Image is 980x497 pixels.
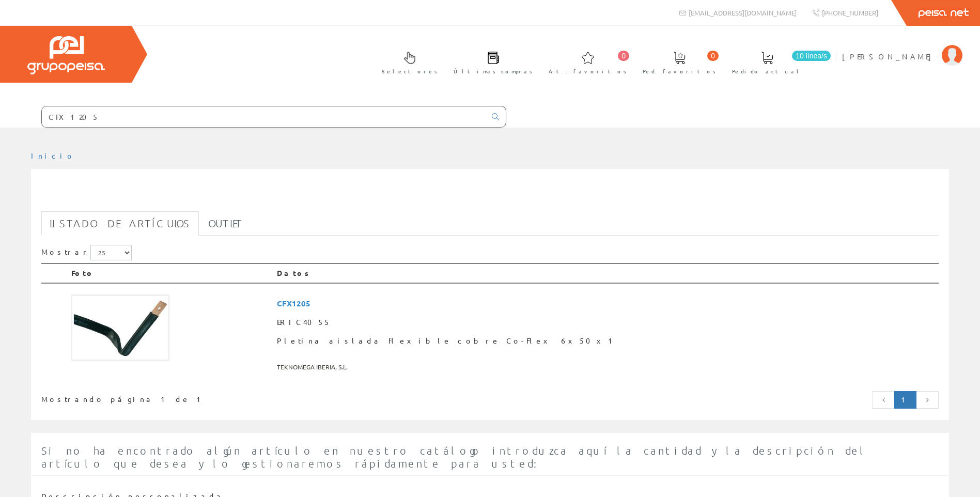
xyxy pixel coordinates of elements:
[842,51,937,61] span: [PERSON_NAME]
[643,66,716,76] span: Ped. favoritos
[277,294,935,313] span: CFX1205
[822,8,878,17] span: [PHONE_NUMBER]
[273,263,939,283] th: Datos
[277,332,935,350] span: Pletina aislada flexible cobre Co-Flex 6x50x1
[41,444,868,470] span: Si no ha encontrado algún artículo en nuestro catálogo introduzca aquí la cantidad y la descripci...
[277,359,935,376] span: TEKNOMEGA IBERIA, S.L.
[41,390,406,405] div: Mostrando página 1 de 1
[90,245,132,260] select: Mostrar
[732,66,802,76] span: Pedido actual
[41,185,939,206] h1: CFX1205
[689,8,797,17] span: [EMAIL_ADDRESS][DOMAIN_NAME]
[200,211,251,236] a: Outlet
[842,43,962,53] a: [PERSON_NAME]
[454,66,533,76] span: Últimas compras
[382,66,438,76] span: Selectores
[916,391,939,409] a: Página siguiente
[371,43,443,81] a: Selectores
[707,51,719,61] span: 0
[792,51,831,61] span: 10 línea/s
[67,263,273,283] th: Foto
[873,391,895,409] a: Página anterior
[41,245,132,260] label: Mostrar
[71,294,170,363] img: Foto artículo Pletina aislada flexible cobre Co-Flex 6x50x1 (192x132.84033613445)
[549,66,627,76] span: Art. favoritos
[618,51,629,61] span: 0
[31,151,75,160] a: Inicio
[443,43,538,81] a: Últimas compras
[894,391,916,409] a: Página actual
[722,43,833,81] a: 10 línea/s Pedido actual
[42,106,486,127] input: Buscar ...
[27,36,105,74] img: Grupo Peisa
[277,313,935,332] span: ERIC4055
[41,211,199,236] a: Listado de artículos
